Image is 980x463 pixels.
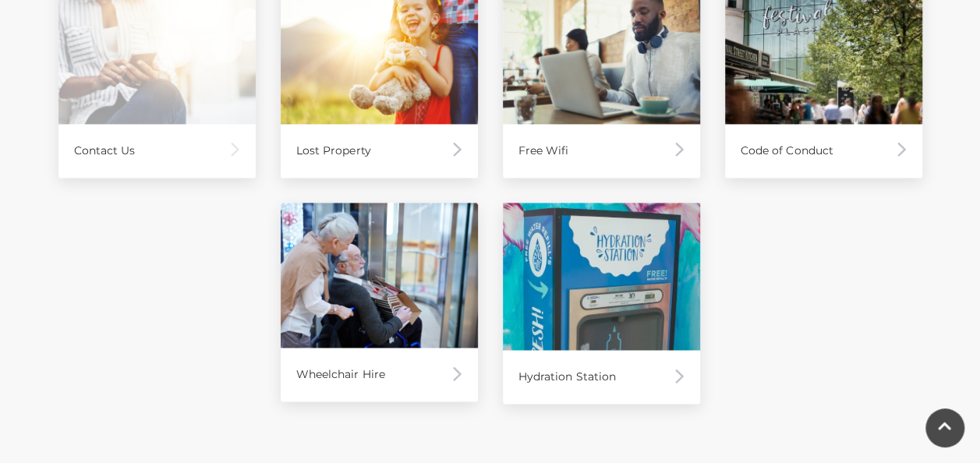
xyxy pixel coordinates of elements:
div: Contact Us [58,124,256,178]
div: Code of Conduct [725,124,922,178]
a: Hydration Station [503,203,700,405]
div: Wheelchair Hire [281,348,478,401]
div: Lost Property [281,124,478,178]
div: Free Wifi [503,124,700,178]
div: Hydration Station [503,350,700,404]
a: Wheelchair Hire [281,203,478,402]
